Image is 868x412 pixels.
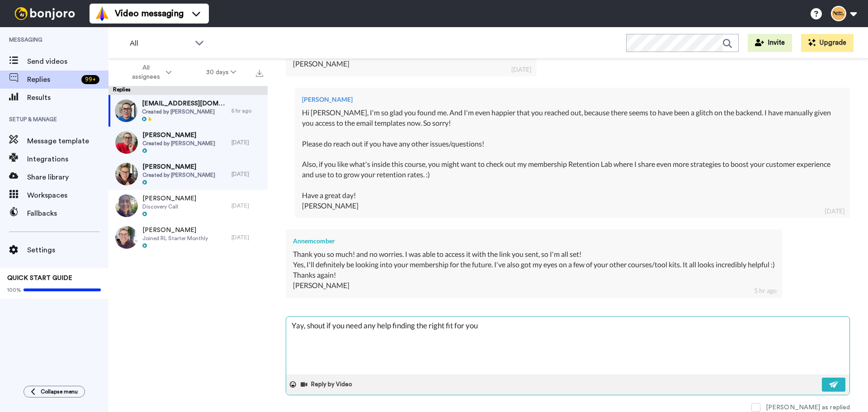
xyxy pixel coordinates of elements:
div: [PERSON_NAME] as replied [766,403,850,412]
div: Hi [PERSON_NAME], I'm so glad you found me. And I'm even happier that you reached out, because th... [302,108,843,211]
a: [PERSON_NAME]Created by [PERSON_NAME][DATE] [108,158,268,190]
div: [DATE] [231,202,263,209]
img: logo_orange.svg [14,14,22,22]
span: Created by [PERSON_NAME] [142,171,215,179]
span: [PERSON_NAME] [142,194,196,203]
img: bj-logo-header-white.svg [11,7,79,20]
div: [DATE] [231,234,263,241]
span: Workspaces [27,190,108,201]
button: Reply by Video [300,378,355,391]
span: All assignees [127,63,164,81]
button: 30 days [189,64,254,81]
img: vm-color.svg [95,6,109,21]
img: 78dade1a-ed26-46f3-8b63-ef3d27e407ce-thumb.jpg [115,226,138,249]
div: 5 hr ago [231,107,263,114]
img: tab_keywords_by_traffic_grey.svg [90,52,97,60]
img: website_grey.svg [14,24,22,31]
span: [EMAIL_ADDRESS][DOMAIN_NAME] [142,99,227,108]
a: [PERSON_NAME]Created by [PERSON_NAME][DATE] [108,127,268,158]
span: Created by [PERSON_NAME] [142,140,215,147]
div: Domain: [DOMAIN_NAME] [24,24,99,31]
span: Collapse menu [41,388,78,395]
div: Keywords by Traffic [100,53,152,59]
img: export.svg [256,70,263,77]
img: send-white.svg [829,381,839,388]
span: Integrations [27,154,108,165]
img: 0d18129b-ed82-474a-a9d5-8c3472604ceb-thumb.jpg [115,194,138,217]
div: [PERSON_NAME] [302,95,843,104]
textarea: Yay, shout if you need any help finding the right fit for y [286,317,849,374]
div: Domain Overview [34,53,81,59]
span: Share library [27,172,108,183]
span: Created by [PERSON_NAME] [142,108,227,115]
span: QUICK START GUIDE [7,275,72,281]
img: cdbebf08-88e7-43d5-b28f-f29a10175948-thumb.jpg [115,99,137,122]
div: [DATE] [231,139,263,146]
span: [PERSON_NAME] [142,131,215,140]
div: Annemcomber [293,237,775,246]
span: All [130,38,190,49]
a: [EMAIL_ADDRESS][DOMAIN_NAME]Created by [PERSON_NAME]5 hr ago [108,95,268,127]
a: [PERSON_NAME]Joined RL Starter Monthly[DATE] [108,222,268,253]
div: 99 + [81,75,99,84]
span: Send videos [27,56,108,67]
span: Joined RL Starter Monthly [142,235,208,242]
img: 892c7524-f4c2-4091-8c3b-ba054c0172b1-thumb.jpg [115,163,138,185]
button: Collapse menu [24,386,85,398]
div: 5 hr ago [754,286,777,295]
button: Invite [748,34,792,52]
a: [PERSON_NAME]Discovery Call[DATE] [108,190,268,222]
img: tab_domain_overview_orange.svg [24,52,32,60]
div: Thank you so much! and no worries. I was able to access it with the link you sent, so I'm all set... [293,249,775,290]
span: [PERSON_NAME] [142,226,208,235]
span: 100% [7,286,21,294]
div: [DATE] [825,207,844,216]
div: [DATE] [231,170,263,178]
span: Video messaging [115,7,184,20]
span: [PERSON_NAME] [142,162,215,171]
button: Upgrade [801,34,854,52]
span: Message template [27,136,108,147]
span: Fallbacks [27,208,108,219]
button: Export all results that match these filters now. [253,66,266,79]
span: Discovery Call [142,203,196,210]
button: All assignees [110,60,189,85]
span: Replies [27,74,78,85]
img: bf4f8061-229c-4c6e-8322-3abc7314ea63-thumb.jpg [115,131,138,154]
div: v 4.0.25 [25,14,44,22]
div: [DATE] [511,65,531,74]
span: Settings [27,245,108,256]
span: Results [27,92,108,103]
div: Replies [108,86,268,95]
